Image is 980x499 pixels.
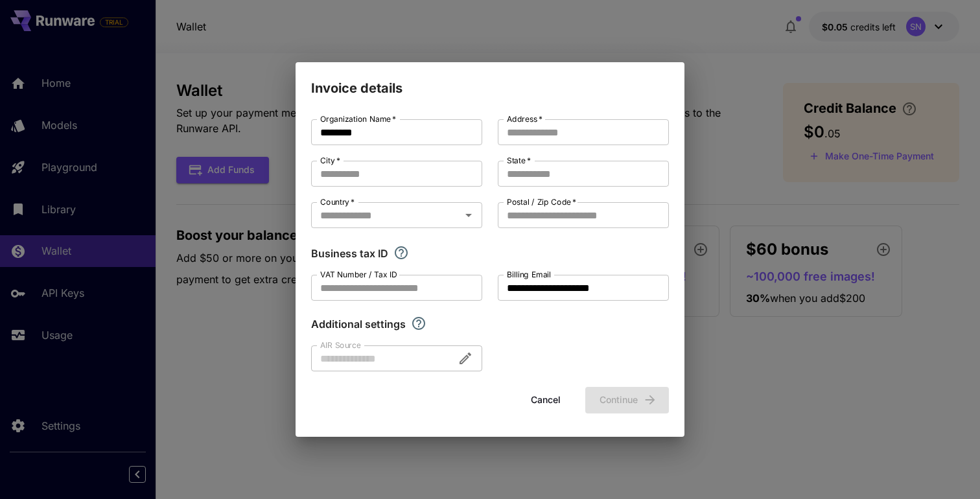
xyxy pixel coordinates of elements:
[507,155,531,166] label: State
[320,269,397,280] label: VAT Number / Tax ID
[507,269,551,280] label: Billing Email
[296,62,684,99] h2: Invoice details
[320,113,396,124] label: Organization Name
[311,316,406,332] p: Additional settings
[320,196,355,207] label: Country
[320,155,340,166] label: City
[320,340,360,351] label: AIR Source
[507,113,542,124] label: Address
[411,316,426,331] svg: Explore additional customization settings
[393,245,409,261] svg: If you are a business tax registrant, please enter your business tax ID here.
[517,387,575,413] button: Cancel
[507,196,576,207] label: Postal / Zip Code
[460,206,478,224] button: Open
[311,246,388,261] p: Business tax ID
